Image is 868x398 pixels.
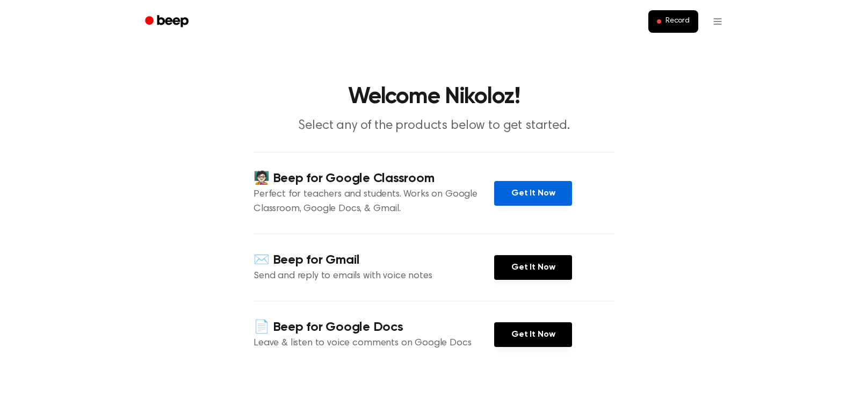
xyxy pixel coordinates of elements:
[705,9,730,34] button: Open menu
[254,251,494,269] h4: ✉️ Beep for Gmail
[254,336,494,351] p: Leave & listen to voice comments on Google Docs
[254,319,494,336] h4: 📄 Beep for Google Docs
[254,269,494,284] p: Send and reply to emails with voice notes
[494,181,572,206] a: Get It Now
[648,10,698,33] button: Record
[494,255,572,280] a: Get It Now
[254,187,494,216] p: Perfect for teachers and students. Works on Google Classroom, Google Docs, & Gmail.
[494,322,572,347] a: Get It Now
[666,17,690,26] span: Record
[254,170,494,187] h4: 🧑🏻‍🏫 Beep for Google Classroom
[138,11,198,32] a: Beep
[159,86,709,108] h1: Welcome Nikoloz!
[228,117,640,135] p: Select any of the products below to get started.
